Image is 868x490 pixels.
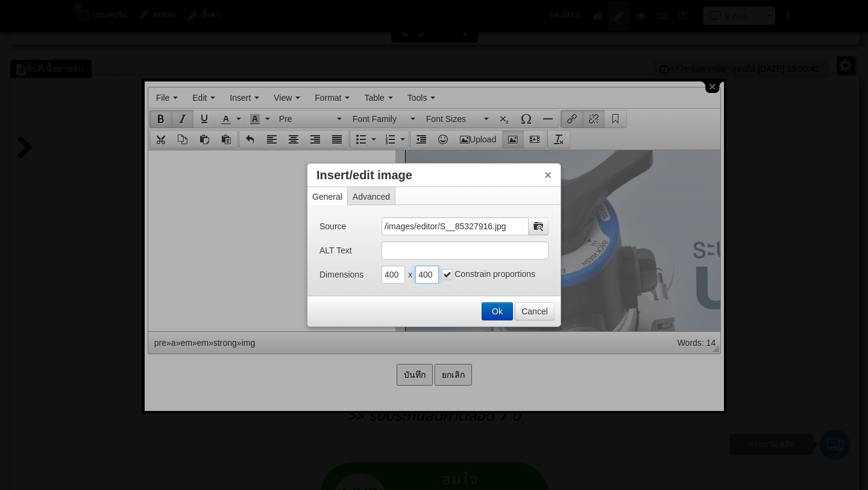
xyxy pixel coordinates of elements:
label: Dimensions [319,270,382,280]
span: Constrain proportions [454,269,535,279]
div: Advanced [348,187,395,205]
div: Insert/edit image [307,163,561,327]
button: Ok [482,303,512,320]
label: Source [319,221,382,232]
button: × [544,169,552,181]
label: x [408,270,412,280]
label: ALT Text [319,246,382,256]
div: General [307,187,348,205]
button: Cancel [515,303,554,320]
